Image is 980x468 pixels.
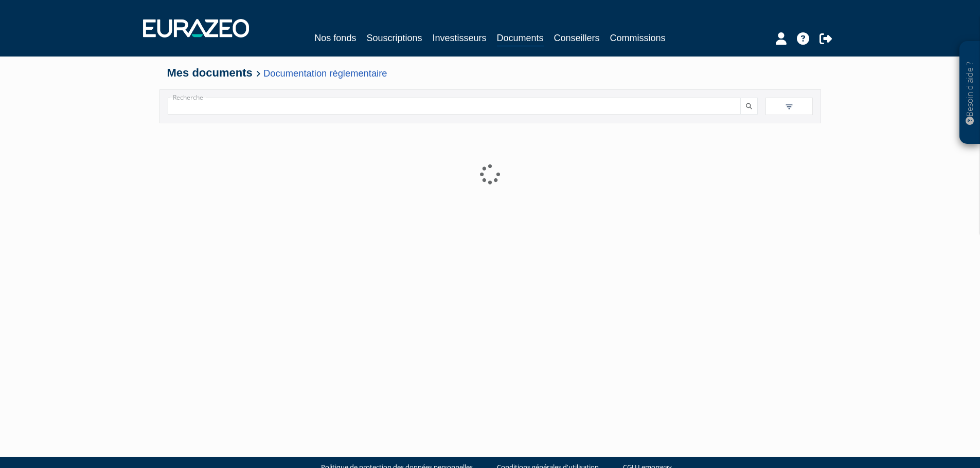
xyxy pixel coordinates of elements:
img: 1732889491-logotype_eurazeo_blanc_rvb.png [143,19,249,38]
img: filter.svg [785,102,794,111]
a: Nos fonds [314,31,356,45]
p: Besoin d'aide ? [964,47,976,139]
a: Souscriptions [366,31,422,45]
a: Commissions [610,31,666,45]
a: Investisseurs [432,31,486,45]
a: Documentation règlementaire [263,68,387,79]
a: Conseillers [554,31,600,45]
a: Documents [497,31,544,47]
input: Recherche [168,98,741,115]
h4: Mes documents [167,67,813,79]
